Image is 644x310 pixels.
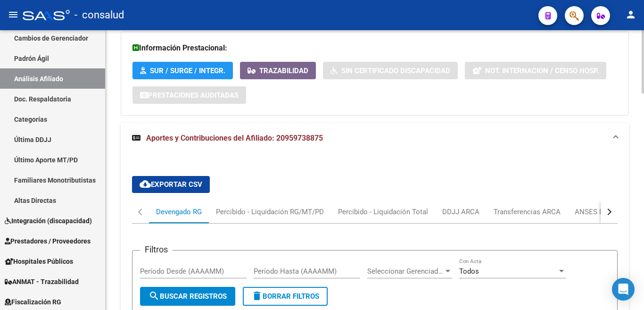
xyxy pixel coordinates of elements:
[5,297,61,307] span: Fiscalización RG
[140,180,202,189] span: Exportar CSV
[251,290,263,302] mat-icon: delete
[5,256,73,267] span: Hospitales Públicos
[132,176,210,193] button: Exportar CSV
[150,67,225,75] span: SUR / SURGE / INTEGR.
[121,123,629,153] mat-expansion-panel-header: Aportes y Contribuciones del Afiliado: 20959738875
[240,62,316,79] button: Trazabilidad
[575,207,635,217] div: ANSES Desempleo
[140,243,173,256] h3: Filtros
[132,62,233,79] button: SUR / SURGE / INTEGR.
[251,292,319,301] span: Borrar Filtros
[625,9,636,20] mat-icon: person
[459,267,479,276] span: Todos
[140,178,151,190] mat-icon: cloud_download
[146,134,323,142] span: Aportes y Contribuciones del Afiliado: 20959738875
[485,67,599,75] span: Not. Internacion / Censo Hosp.
[74,5,124,25] span: - consalud
[367,267,444,276] span: Seleccionar Gerenciador
[140,287,235,306] button: Buscar Registros
[243,287,328,306] button: Borrar Filtros
[5,216,92,226] span: Integración (discapacidad)
[259,67,308,75] span: Trazabilidad
[132,86,246,104] button: Prestaciones Auditadas
[149,290,160,302] mat-icon: search
[442,207,479,217] div: DDJJ ARCA
[341,67,450,75] span: Sin Certificado Discapacidad
[149,292,227,301] span: Buscar Registros
[5,236,91,246] span: Prestadores / Proveedores
[148,91,239,100] span: Prestaciones Auditadas
[338,207,428,217] div: Percibido - Liquidación Total
[494,207,561,217] div: Transferencias ARCA
[612,278,635,301] div: Open Intercom Messenger
[8,9,19,20] mat-icon: menu
[132,42,617,55] h3: Información Prestacional:
[465,62,606,79] button: Not. Internacion / Censo Hosp.
[156,207,202,217] div: Devengado RG
[323,62,458,79] button: Sin Certificado Discapacidad
[5,276,79,287] span: ANMAT - Trazabilidad
[216,207,324,217] div: Percibido - Liquidación RG/MT/PD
